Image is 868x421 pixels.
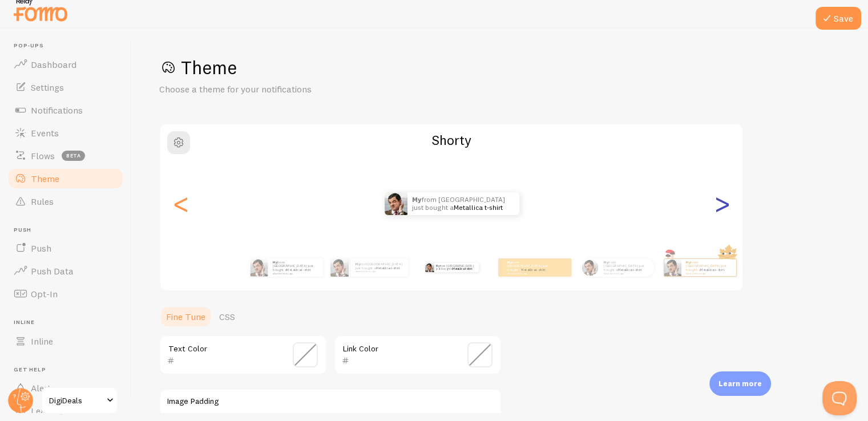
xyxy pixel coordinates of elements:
strong: My [507,260,512,265]
span: DigiDeals [49,394,103,407]
img: Fomo [425,263,434,272]
strong: My [686,260,691,265]
a: Metallica t-shirt [521,268,546,272]
label: Image Padding [167,396,494,407]
strong: My [412,195,422,204]
a: Dashboard [7,53,124,76]
span: Get Help [14,366,124,374]
span: Inline [14,319,124,326]
span: Rules [31,196,54,207]
span: Dashboard [31,59,76,70]
a: Metallica t-shirt [617,268,642,272]
span: Push [14,226,124,234]
a: Settings [7,76,124,99]
a: Inline [7,330,124,353]
strong: My [604,260,608,265]
small: about 4 minutes ago [273,272,317,274]
p: from [GEOGRAPHIC_DATA] just bought a [507,260,553,274]
img: Fomo [664,259,681,276]
span: beta [62,151,85,161]
img: Fomo [330,258,349,277]
small: about 4 minutes ago [507,272,552,274]
div: Learn more [709,371,771,396]
span: Pop-ups [14,42,124,50]
span: Push Data [31,265,74,277]
a: Alerts [7,377,124,399]
a: Rules [7,190,124,213]
a: Push Data [7,260,124,282]
p: from [GEOGRAPHIC_DATA] just bought a [436,263,474,272]
strong: My [273,260,277,265]
a: DigiDeals [41,387,118,414]
h1: Theme [159,56,841,79]
a: Events [7,122,124,144]
img: Fomo [250,258,268,276]
p: from [GEOGRAPHIC_DATA] just bought a [356,262,403,273]
p: from [GEOGRAPHIC_DATA] just bought a [686,260,732,274]
span: Theme [31,173,59,184]
small: about 4 minutes ago [356,270,402,273]
strong: My [356,262,360,266]
span: Push [31,242,51,254]
a: Notifications [7,99,124,122]
img: Fomo [582,259,598,276]
a: Opt-In [7,282,124,305]
a: Metallica t-shirt [286,268,311,272]
span: Flows [31,150,55,161]
a: Push [7,237,124,260]
a: Theme [7,167,124,190]
a: Fine Tune [159,305,212,328]
button: Save [815,7,861,30]
small: about 4 minutes ago [686,272,730,274]
p: Learn more [718,378,762,389]
span: Notifications [31,104,83,116]
small: about 4 minutes ago [604,272,648,274]
span: Alerts [31,382,55,394]
img: Fomo [385,192,407,215]
a: CSS [212,305,242,328]
a: Metallica t-shirt [700,268,724,272]
iframe: Help Scout Beacon - Open [822,381,857,415]
a: Metallica t-shirt [453,267,472,270]
div: Next slide [715,163,729,245]
p: Choose a theme for your notifications [159,83,433,96]
div: Previous slide [174,163,188,245]
p: from [GEOGRAPHIC_DATA] just bought a [604,260,649,274]
h2: Shorty [160,131,742,149]
a: Metallica t-shirt [376,265,400,270]
strong: My [436,264,440,268]
span: Settings [31,82,64,93]
p: from [GEOGRAPHIC_DATA] just bought a [273,260,318,274]
p: from [GEOGRAPHIC_DATA] just bought a [412,192,508,215]
a: Flows beta [7,144,124,167]
a: Metallica t-shirt [454,203,503,212]
span: Opt-In [31,288,58,299]
span: Inline [31,335,53,347]
span: Events [31,127,59,139]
